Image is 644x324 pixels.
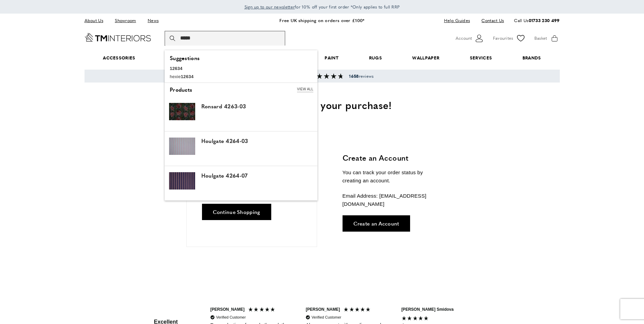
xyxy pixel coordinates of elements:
[85,33,151,42] a: Go to Home page
[349,73,358,79] strong: 1658
[493,35,513,42] span: Favourites
[85,16,108,25] a: About Us
[297,87,313,92] a: View All
[354,48,397,68] a: Rugs
[456,33,484,43] button: Customer Account
[455,48,507,68] a: Services
[353,221,399,226] span: Create an Account
[349,73,373,79] span: reviews
[439,16,475,25] a: Help Guides
[165,133,317,166] a: Houlgate 4264-03 Houlgate 4264-03
[170,31,177,46] button: Search
[143,16,164,25] a: News
[248,307,277,314] div: 5 Stars
[343,152,443,163] h3: Create an Account
[312,315,341,320] div: Verified Customer
[150,48,200,68] a: Fabrics
[210,307,244,312] div: [PERSON_NAME]
[213,209,260,214] span: Continue Shopping
[343,192,443,208] p: Email Address: [EMAIL_ADDRESS][DOMAIN_NAME]
[310,48,354,68] a: Paint
[170,66,183,71] b: 12634
[244,3,295,10] a: Sign up to our newsletter
[110,16,141,25] a: Showroom
[252,97,392,112] span: Thank you for your purchase!
[181,74,194,79] b: 12634
[507,48,556,68] a: Brands
[456,35,472,42] span: Account
[476,16,504,25] a: Contact Us
[397,48,455,68] a: Wallpaper
[529,17,560,23] a: 01733 230 499
[165,168,317,200] a: Houlgate 4264-07 Houlgate 4264-07
[343,168,443,185] p: You can track your order status by creating an account.
[202,204,271,220] a: Continue Shopping
[216,315,245,320] div: Verified Customer
[165,98,317,131] a: Ronsard 4263-03 Ronsard 4263-03
[279,17,364,23] a: Free UK shipping on orders over £100*
[201,138,316,145] div: Houlgate 4264-03
[244,4,400,10] span: for 10% off your first order *Only applies to full RRP
[169,103,195,120] img: Ronsard 4263-03
[306,307,340,312] div: [PERSON_NAME]
[343,307,373,314] div: 5 Stars
[310,73,344,79] img: Reviews section
[88,48,150,68] span: Accessories
[201,172,316,179] div: Houlgate 4264-07
[401,316,431,323] div: 5 Stars
[244,4,295,10] span: Sign up to our newsletter
[169,172,195,190] img: Houlgate 4264-07
[401,307,454,312] div: [PERSON_NAME] Smidova
[170,87,192,93] span: Products
[168,65,314,73] a: 12634
[343,215,410,232] a: Create an Account
[493,33,526,43] a: Favourites
[514,17,559,24] p: Call Us
[201,103,316,110] div: Ronsard 4263-03
[168,73,314,81] a: hexie12634
[170,55,200,61] span: Suggestions
[169,138,195,155] img: Houlgate 4264-03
